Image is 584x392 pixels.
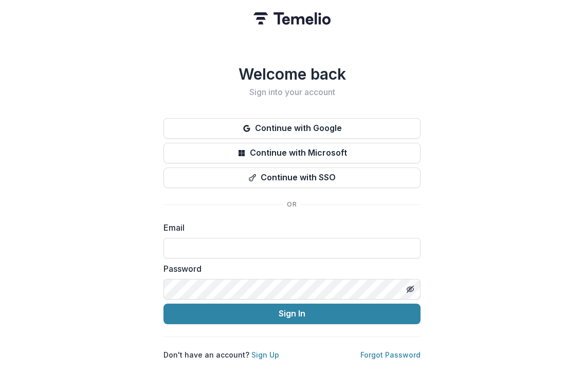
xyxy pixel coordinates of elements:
[163,349,279,360] p: Don't have an account?
[163,263,414,275] label: Password
[251,350,279,359] a: Sign Up
[163,221,414,234] label: Email
[402,281,418,297] button: Toggle password visibility
[163,143,421,163] button: Continue with Microsoft
[163,118,421,139] button: Continue with Google
[163,167,421,188] button: Continue with SSO
[163,65,421,83] h1: Welcome back
[163,304,421,324] button: Sign In
[360,350,421,359] a: Forgot Password
[253,12,331,25] img: Temelio
[163,87,421,97] h2: Sign into your account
